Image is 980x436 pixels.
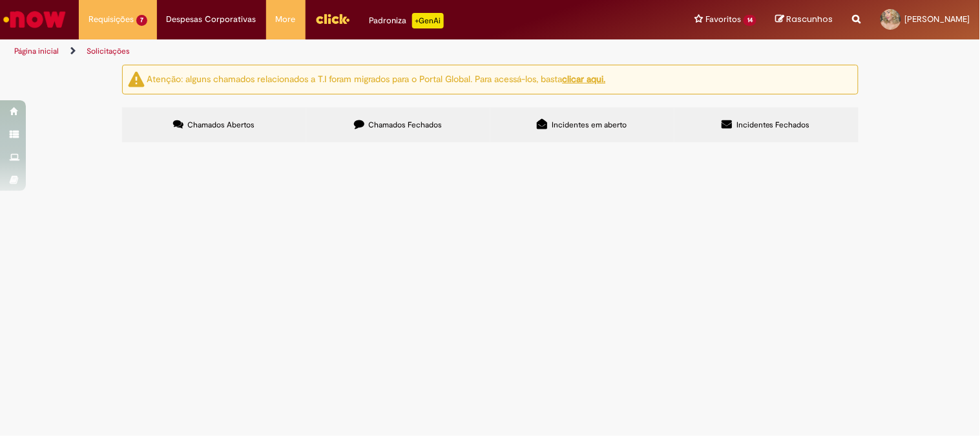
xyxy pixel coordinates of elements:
[736,120,810,130] span: Incidentes Fechados
[705,13,741,26] span: Favoritos
[370,13,444,28] div: Padroniza
[744,15,756,26] span: 14
[167,13,256,26] span: Despesas Corporativas
[315,9,350,28] img: click_logo_yellow_360x200.png
[368,120,442,130] span: Chamados Fechados
[905,14,970,25] span: [PERSON_NAME]
[136,15,147,26] span: 7
[563,73,606,85] a: clicar aqui.
[552,120,627,130] span: Incidentes em aberto
[147,73,606,85] ng-bind-html: Atenção: alguns chamados relacionados a T.I foram migrados para o Portal Global. Para acessá-los,...
[776,14,833,26] a: Rascunhos
[87,46,130,56] a: Solicitações
[1,6,68,32] img: ServiceNow
[276,13,296,26] span: More
[89,13,134,26] span: Requisições
[187,120,255,130] span: Chamados Abertos
[14,46,59,56] a: Página inicial
[10,39,643,63] ul: Trilhas de página
[412,13,444,28] p: +GenAi
[787,13,833,25] span: Rascunhos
